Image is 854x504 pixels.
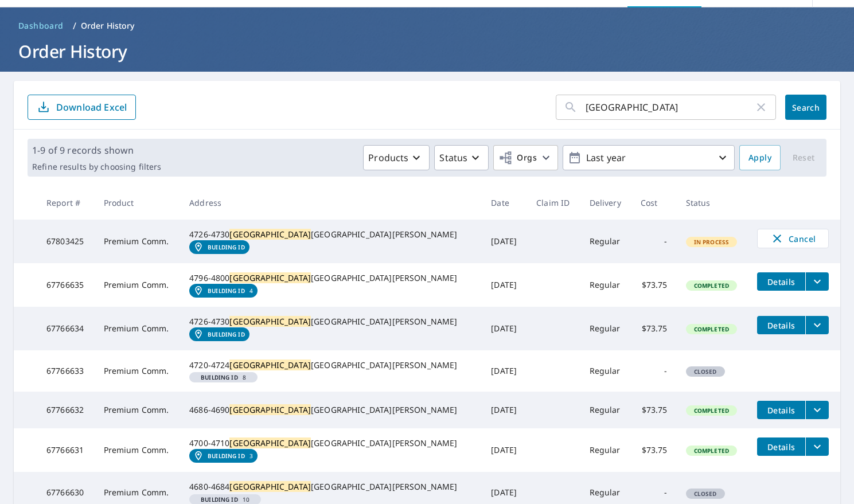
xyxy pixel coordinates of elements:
td: - [631,350,677,392]
td: Premium Comm. [95,220,181,263]
div: 4680-4684 [GEOGRAPHIC_DATA][PERSON_NAME] [189,481,473,493]
span: Details [764,442,798,452]
p: Download Excel [56,101,127,114]
em: Building ID [208,452,245,459]
button: Last year [563,145,735,170]
th: Claim ID [527,186,580,220]
span: Orgs [498,151,537,165]
td: $73.75 [631,392,677,428]
div: 4726-4730 [GEOGRAPHIC_DATA][PERSON_NAME] [189,316,473,327]
td: Premium Comm. [95,263,181,307]
span: 8 [194,374,253,380]
span: Cancel [769,232,817,245]
td: Premium Comm. [95,307,181,350]
button: detailsBtn-67766634 [757,316,805,334]
mark: [GEOGRAPHIC_DATA] [229,360,311,370]
button: Cancel [757,229,829,248]
td: $73.75 [631,263,677,307]
span: Details [764,276,798,287]
button: Download Excel [28,95,136,120]
mark: [GEOGRAPHIC_DATA] [229,229,311,240]
span: 10 [194,497,256,502]
mark: [GEOGRAPHIC_DATA] [229,316,311,327]
td: Regular [580,263,631,307]
p: Order History [81,20,135,32]
td: [DATE] [482,350,527,392]
span: Completed [687,407,736,415]
span: Search [794,102,817,113]
th: Date [482,186,527,220]
span: Details [764,320,798,331]
td: 67766635 [37,263,95,307]
th: Cost [631,186,677,220]
mark: [GEOGRAPHIC_DATA] [229,272,311,283]
button: filesDropdownBtn-67766631 [805,437,829,456]
button: Status [434,145,489,170]
div: 4796-4800 [GEOGRAPHIC_DATA][PERSON_NAME] [189,272,473,284]
button: filesDropdownBtn-67766635 [805,272,829,291]
td: [DATE] [482,307,527,350]
td: 67766632 [37,392,95,428]
div: 4726-4730 [GEOGRAPHIC_DATA][PERSON_NAME] [189,229,473,240]
td: $73.75 [631,307,677,350]
th: Status [677,186,748,220]
td: 67766631 [37,428,95,472]
td: Premium Comm. [95,428,181,472]
h1: Order History [14,40,840,63]
p: 1-9 of 9 records shown [32,143,161,157]
span: Closed [687,490,724,498]
button: filesDropdownBtn-67766632 [805,401,829,419]
p: Last year [582,148,716,168]
td: Regular [580,307,631,350]
button: Products [363,145,430,170]
em: Building ID [201,497,238,502]
td: Regular [580,220,631,263]
span: Completed [687,282,736,290]
input: Address, Report #, Claim ID, etc. [586,91,754,123]
a: Building ID4 [189,284,258,298]
em: Building ID [208,244,245,251]
span: In Process [687,238,736,246]
mark: [GEOGRAPHIC_DATA] [229,404,311,415]
em: Building ID [201,374,238,380]
td: Premium Comm. [95,350,181,392]
td: [DATE] [482,220,527,263]
mark: [GEOGRAPHIC_DATA] [229,481,311,492]
td: [DATE] [482,428,527,472]
th: Product [95,186,181,220]
em: Building ID [208,287,245,294]
button: detailsBtn-67766632 [757,401,805,419]
em: Building ID [208,331,245,338]
button: Search [785,95,826,120]
td: Regular [580,350,631,392]
button: detailsBtn-67766631 [757,437,805,456]
th: Report # [37,186,95,220]
td: 67803425 [37,220,95,263]
p: Refine results by choosing filters [32,162,161,172]
a: Building ID [189,327,249,341]
nav: breadcrumb [14,17,840,35]
td: [DATE] [482,392,527,428]
li: / [73,19,76,33]
a: Dashboard [14,17,68,35]
p: Status [439,151,467,165]
th: Address [180,186,482,220]
td: - [631,220,677,263]
td: 67766633 [37,350,95,392]
button: detailsBtn-67766635 [757,272,805,291]
mark: [GEOGRAPHIC_DATA] [229,437,311,448]
button: Orgs [493,145,558,170]
div: 4686-4690 [GEOGRAPHIC_DATA][PERSON_NAME] [189,404,473,416]
td: $73.75 [631,428,677,472]
div: 4700-4710 [GEOGRAPHIC_DATA][PERSON_NAME] [189,437,473,449]
th: Delivery [580,186,631,220]
span: Details [764,405,798,416]
button: Apply [739,145,781,170]
span: Closed [687,368,724,376]
a: Building ID3 [189,449,258,463]
a: Building ID [189,240,249,254]
p: Products [368,151,408,165]
td: [DATE] [482,263,527,307]
td: 67766634 [37,307,95,350]
button: filesDropdownBtn-67766634 [805,316,829,334]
